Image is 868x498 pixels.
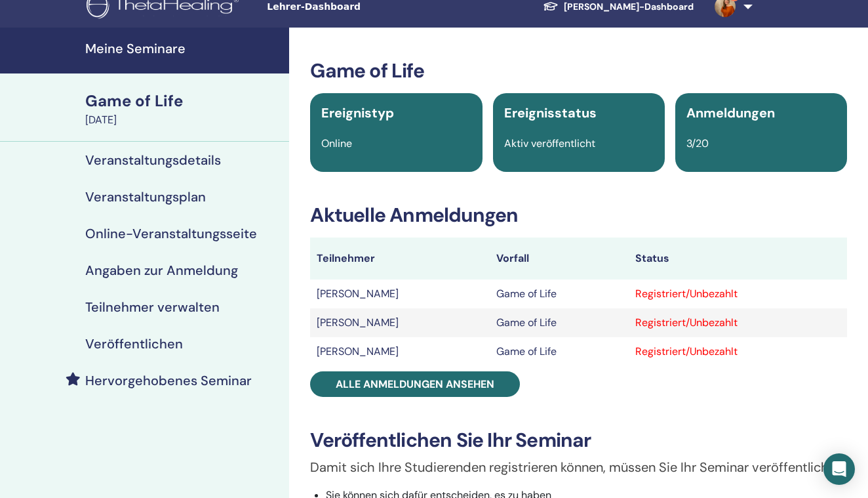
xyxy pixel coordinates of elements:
td: Game of Life [490,280,629,308]
td: Game of Life [490,308,629,337]
span: Alle Anmeldungen ansehen [336,377,494,391]
div: Registriert/Unbezahlt [635,315,840,331]
div: Game of Life [85,90,281,112]
h4: Hervorgehobenes Seminar [85,373,252,388]
div: [DATE] [85,112,281,128]
div: Registriert/Unbezahlt [635,344,840,360]
div: Open Intercom Messenger [823,453,855,485]
p: Damit sich Ihre Studierenden registrieren können, müssen Sie Ihr Seminar veröffentlichen. [310,457,847,477]
h4: Veranstaltungsplan [85,189,206,205]
td: [PERSON_NAME] [310,337,490,366]
div: Registriert/Unbezahlt [635,286,840,302]
span: Anmeldungen [686,104,775,121]
span: Ereignistyp [321,104,394,121]
h4: Teilnehmer verwalten [85,299,220,315]
th: Status [629,238,847,280]
span: Aktiv veröffentlicht [504,136,595,150]
th: Teilnehmer [310,238,490,280]
h4: Online-Veranstaltungsseite [85,226,257,241]
th: Vorfall [490,238,629,280]
span: Online [321,136,352,150]
span: Ereignisstatus [504,104,597,121]
h4: Veröffentlichen [85,336,183,352]
h3: Veröffentlichen Sie Ihr Seminar [310,428,847,452]
h4: Angaben zur Anmeldung [85,262,238,278]
h3: Game of Life [310,59,847,83]
h4: Veranstaltungsdetails [85,152,221,168]
td: [PERSON_NAME] [310,308,490,337]
td: [PERSON_NAME] [310,280,490,308]
a: Game of Life[DATE] [77,90,289,128]
img: graduation-cap-white.svg [543,1,559,12]
td: Game of Life [490,337,629,366]
span: 3/20 [686,136,709,150]
a: Alle Anmeldungen ansehen [310,371,520,397]
h3: Aktuelle Anmeldungen [310,203,847,227]
h4: Meine Seminare [85,41,281,56]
